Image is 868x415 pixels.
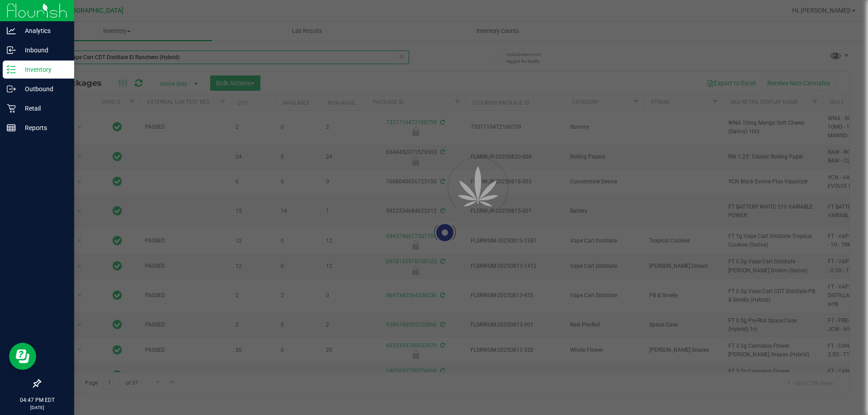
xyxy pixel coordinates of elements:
[16,122,70,133] p: Reports
[16,45,70,56] p: Inbound
[7,104,16,113] inline-svg: Retail
[7,26,16,35] inline-svg: Analytics
[7,84,16,93] inline-svg: Outbound
[7,65,16,74] inline-svg: Inventory
[7,123,16,132] inline-svg: Reports
[4,404,70,411] p: [DATE]
[16,103,70,114] p: Retail
[4,396,70,404] p: 04:47 PM EDT
[9,343,36,370] iframe: Resource center
[16,25,70,36] p: Analytics
[7,46,16,55] inline-svg: Inbound
[16,64,70,75] p: Inventory
[16,84,70,94] p: Outbound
